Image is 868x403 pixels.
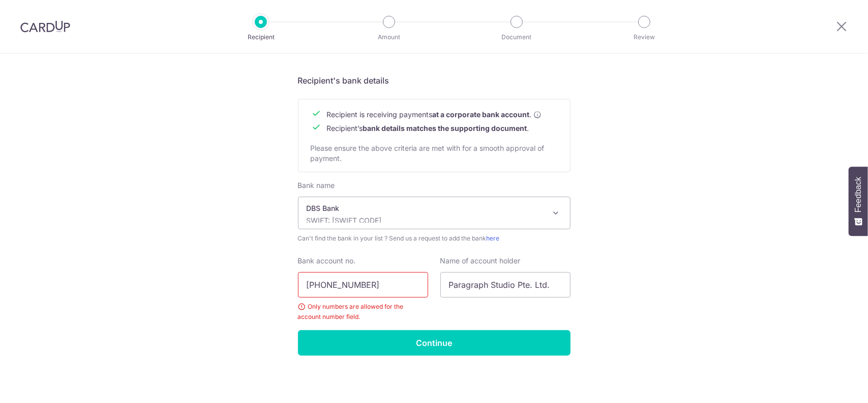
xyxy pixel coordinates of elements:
[479,32,554,42] p: Document
[307,203,546,213] p: DBS Bank
[298,302,428,322] div: Only numbers are allowed for the account number field.
[298,197,570,229] span: DBS Bank
[307,216,546,226] p: SWIFT: [SWIFT_CODE]
[223,32,298,42] p: Recipient
[440,256,521,266] label: Name of account holder
[23,7,44,16] span: Help
[298,74,571,87] h5: Recipient's bank details
[327,124,529,132] span: Recipient’s .
[433,110,530,120] b: at a corporate bank account
[607,32,682,42] p: Review
[351,32,427,42] p: Amount
[849,167,868,236] button: Feedback - Show survey
[298,180,335,191] label: Bank name
[20,20,70,33] img: CardUp
[298,197,571,229] span: DBS Bank
[363,124,527,132] b: bank details matches the supporting document
[854,177,863,212] span: Feedback
[298,330,571,356] input: Continue
[298,256,356,266] label: Bank account no.
[311,144,545,163] span: Please ensure the above criteria are met with for a smooth approval of payment.
[327,110,542,120] span: Recipient is receiving payments .
[487,234,500,242] a: here
[298,233,571,244] span: Can't find the bank in your list ? Send us a request to add the bank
